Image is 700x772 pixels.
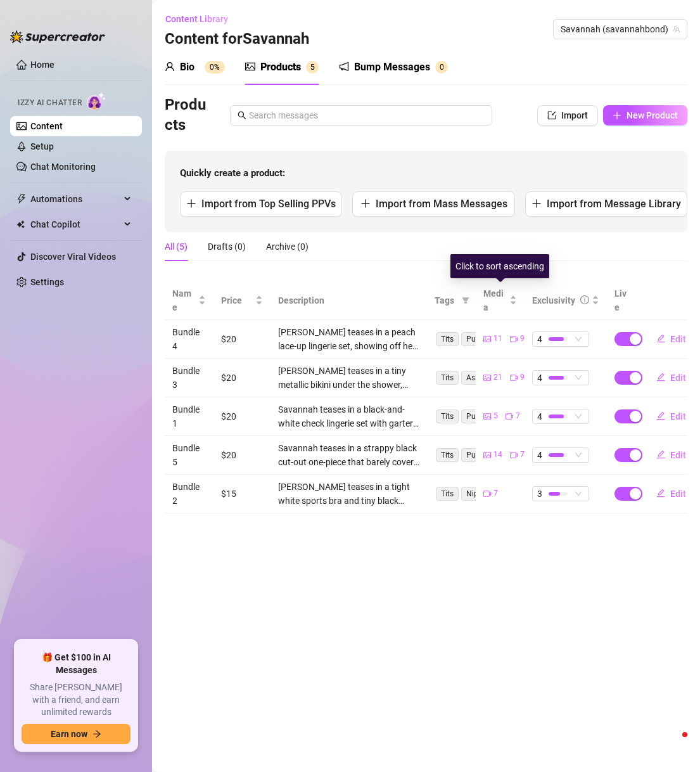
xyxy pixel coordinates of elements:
span: picture [245,61,255,72]
td: $20 [213,359,270,397]
span: Chat Copilot [30,214,120,235]
th: Price [213,281,270,320]
span: picture [483,335,491,343]
span: 4 [537,332,542,346]
img: logo-BBDzfeDw.svg [10,30,105,43]
span: 4 [537,409,542,423]
div: [PERSON_NAME] teases in a peach lace-up lingerie set, showing off her massive tits and curvy ass ... [278,325,420,353]
span: 4 [537,448,542,462]
span: Automations [30,189,120,209]
img: Chat Copilot [16,220,25,229]
span: 9 [520,371,525,383]
button: Edit [646,445,696,465]
div: Products [260,60,301,75]
span: filter [462,297,469,304]
span: plus [531,198,542,209]
span: 4 [537,371,542,385]
span: edit [656,334,665,343]
a: Setup [30,141,54,151]
button: Import from Top Selling PPVs [180,191,342,217]
span: Nipples [461,487,497,501]
span: Edit [670,334,686,344]
span: 3 [537,487,542,501]
span: Izzy AI Chatter [18,97,82,109]
button: Import [537,105,598,125]
span: Edit [670,450,686,460]
div: Savannah teases in a black-and-white check lingerie set with garter straps and thigh-high stockin... [278,402,420,430]
div: Drafts (0) [208,240,246,254]
td: Bundle 5 [165,436,213,475]
span: notification [339,61,349,72]
span: Name [172,286,196,314]
h3: Products [165,95,214,136]
span: Media [483,286,507,314]
th: Description [270,281,428,320]
span: Earn now [51,729,87,739]
button: Import from Mass Messages [352,191,514,217]
input: Search messages [249,108,485,122]
span: edit [656,411,665,420]
span: 9 [520,333,525,345]
img: AI Chatter [87,92,106,110]
td: $20 [213,436,270,475]
span: picture [483,413,491,420]
span: video-camera [510,374,518,382]
span: 21 [493,371,502,383]
span: Content Library [165,14,228,24]
td: $15 [213,475,270,513]
span: Savannah (savannahbond) [561,20,680,39]
div: Bio [180,60,194,75]
span: video-camera [483,490,491,498]
a: Chat Monitoring [30,162,96,172]
sup: 0 [435,61,448,74]
span: plus [186,198,196,209]
span: 5 [493,410,498,422]
th: Live [607,281,639,320]
span: 7 [493,487,498,499]
span: search [238,111,246,120]
button: Edit [646,484,696,504]
span: video-camera [506,413,513,420]
span: Import from Message Library [547,198,681,210]
span: Ass [461,371,484,385]
span: Tits [436,487,459,501]
span: Price [221,293,253,307]
span: user [165,61,175,72]
button: Import from Message Library [525,191,687,217]
sup: 0% [205,61,225,74]
span: 🎁 Get $100 in AI Messages [22,652,130,676]
span: Pussy [461,448,492,462]
span: Import from Top Selling PPVs [201,198,336,210]
button: Earn nowarrow-right [22,724,130,744]
span: plus [613,111,621,120]
strong: Quickly create a product: [180,167,285,179]
a: Content [30,121,63,131]
span: picture [483,374,491,382]
a: Home [30,60,54,70]
sup: 5 [306,61,319,74]
button: New Product [603,105,687,125]
button: Edit [646,406,696,427]
span: New Product [627,110,678,120]
button: Edit [646,368,696,388]
span: thunderbolt [16,194,27,204]
span: filter [459,291,472,310]
span: Tits [436,409,459,423]
td: $20 [213,397,270,436]
div: Savannah teases in a strappy black cut-out one-piece that barely covers her massive tits and thic... [278,441,420,469]
td: Bundle 4 [165,320,213,359]
td: Bundle 1 [165,397,213,436]
span: edit [656,373,665,382]
span: Tits [436,448,459,462]
td: Bundle 3 [165,359,213,397]
span: Tits [436,371,459,385]
span: Pussy [461,332,492,346]
div: All (5) [165,240,188,254]
span: Edit [670,489,686,499]
span: info-circle [580,295,589,304]
span: plus [360,198,371,209]
button: Content Library [165,9,238,29]
span: video-camera [510,451,518,459]
div: Click to sort ascending [450,254,549,278]
th: Name [165,281,213,320]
